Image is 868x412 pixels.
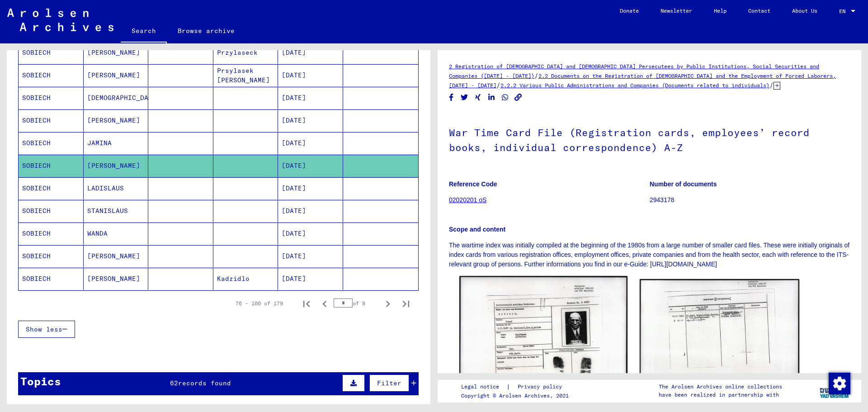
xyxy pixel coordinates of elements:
mat-cell: [DEMOGRAPHIC_DATA] [84,87,149,109]
img: Change consent [829,373,850,394]
div: of 8 [334,299,379,308]
h1: War Time Card File (Registration cards, employees’ record books, individual correspondence) A-Z [449,112,850,166]
mat-cell: SOBIECH [19,268,84,290]
b: Scope and content [449,226,505,233]
mat-cell: SOBIECH [19,109,84,132]
mat-cell: [DATE] [278,200,343,222]
mat-cell: [DATE] [278,42,343,64]
mat-cell: [PERSON_NAME] [84,155,149,177]
img: 001.jpg [459,276,627,396]
mat-cell: [PERSON_NAME] [84,64,149,86]
button: Share on WhatsApp [500,92,510,103]
img: 002.jpg [640,279,800,392]
mat-cell: [DATE] [278,64,343,86]
mat-cell: LADISLAUS [84,177,149,199]
div: Change consent [828,372,850,394]
span: 62 [170,379,178,387]
mat-cell: STANISLAUS [84,200,149,222]
mat-cell: [DATE] [278,268,343,290]
a: Privacy policy [510,382,573,392]
p: 2943178 [650,195,850,205]
button: Share on Twitter [460,92,469,103]
button: Next page [379,294,397,313]
mat-cell: [DATE] [278,155,343,177]
b: Reference Code [449,180,497,188]
p: have been realized in partnership with [659,391,782,399]
button: Copy link [514,92,523,103]
span: EN [839,8,849,14]
button: Filter [369,374,409,392]
img: Arolsen_neg.svg [7,9,113,31]
mat-cell: [DATE] [278,177,343,199]
p: The wartime index was initially compiled at the beginning of the 1980s from a large number of sma... [449,241,850,269]
a: 2 Registration of [DEMOGRAPHIC_DATA] and [DEMOGRAPHIC_DATA] Persecutees by Public Institutions, S... [449,63,819,79]
span: / [769,81,774,89]
button: Last page [397,294,415,313]
mat-cell: [PERSON_NAME] [84,109,149,132]
mat-cell: [DATE] [278,245,343,267]
a: Legal notice [461,382,506,392]
button: First page [297,294,316,313]
span: / [496,81,500,89]
div: | [461,382,573,392]
mat-cell: SOBIECH [19,87,84,109]
mat-cell: SOBIECH [19,132,84,154]
mat-cell: Kadzidlo [213,268,278,290]
mat-cell: [PERSON_NAME] [84,245,149,267]
mat-cell: WANDA [84,223,149,245]
button: Share on Facebook [447,92,456,103]
img: yv_logo.png [818,379,852,402]
mat-cell: [PERSON_NAME] [84,42,149,64]
mat-cell: [PERSON_NAME] [84,268,149,290]
a: 2.2.2 Various Public Administrations and Companies (Documents related to individuals) [500,82,769,89]
a: Browse archive [167,20,245,42]
mat-cell: [DATE] [278,109,343,132]
mat-cell: SOBIECH [19,245,84,267]
p: Copyright © Arolsen Archives, 2021 [461,392,573,400]
mat-cell: SOBIECH [19,177,84,199]
button: Share on LinkedIn [487,92,496,103]
a: 02020201 oS [449,196,486,204]
mat-cell: Prsylasek [PERSON_NAME] [213,64,278,86]
mat-cell: SOBIECH [19,200,84,222]
span: Show less [26,325,62,333]
a: 2.2 Documents on the Registration of [DEMOGRAPHIC_DATA] and the Employment of Forced Laborers, [D... [449,72,836,89]
button: Show less [18,321,75,338]
div: 76 – 100 of 179 [236,299,283,308]
mat-cell: SOBIECH [19,64,84,86]
mat-cell: SOBIECH [19,223,84,245]
b: Number of documents [650,180,717,188]
span: records found [178,379,231,387]
p: The Arolsen Archives online collections [659,383,782,391]
mat-cell: SOBIECH [19,155,84,177]
mat-cell: [DATE] [278,87,343,109]
span: / [534,71,538,80]
mat-cell: JAMINA [84,132,149,154]
a: Search [121,20,167,43]
button: Share on Xing [473,92,483,103]
mat-cell: [DATE] [278,132,343,154]
mat-cell: Przylaseck [213,42,278,64]
span: Filter [377,379,401,387]
div: Topics [20,373,61,389]
mat-cell: [DATE] [278,223,343,245]
button: Previous page [316,294,334,313]
mat-cell: SOBIECH [19,42,84,64]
